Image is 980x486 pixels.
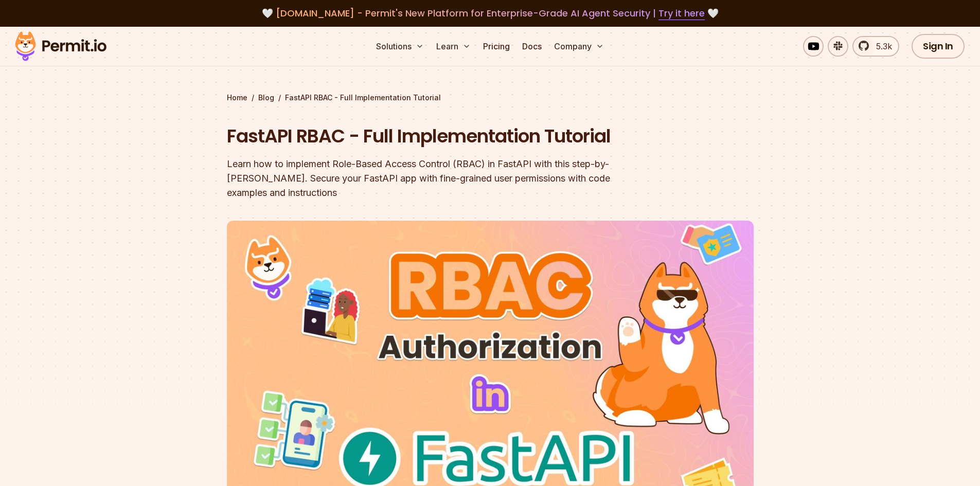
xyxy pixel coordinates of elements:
div: / / [227,93,754,103]
button: Company [550,36,608,57]
div: Learn how to implement Role-Based Access Control (RBAC) in FastAPI with this step-by-[PERSON_NAME... [227,157,622,200]
button: Solutions [372,36,428,57]
a: Sign In [912,34,965,59]
div: 🤍 🤍 [25,6,955,21]
a: Blog [258,93,274,103]
a: Home [227,93,247,103]
img: Permit logo [10,29,111,64]
button: Learn [432,36,475,57]
a: 5.3k [852,36,899,57]
span: [DOMAIN_NAME] - Permit's New Platform for Enterprise-Grade AI Agent Security | [276,7,705,20]
span: 5.3k [870,40,892,52]
a: Pricing [479,36,514,57]
a: Try it here [658,7,705,20]
h1: FastAPI RBAC - Full Implementation Tutorial [227,123,622,149]
a: Docs [518,36,546,57]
